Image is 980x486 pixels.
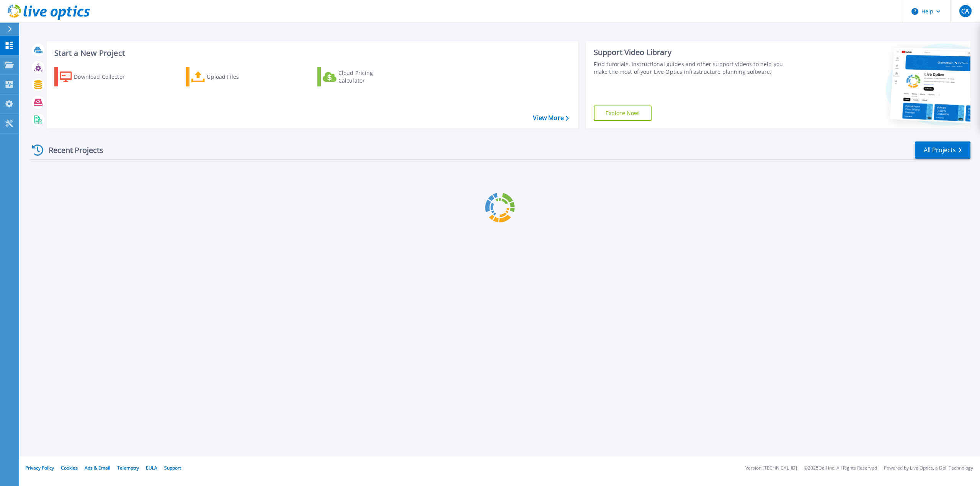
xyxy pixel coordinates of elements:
a: Telemetry [117,465,139,471]
a: Upload Files [186,67,271,86]
a: Download Collector [54,67,140,86]
a: EULA [146,465,157,471]
a: Ads & Email [85,465,110,471]
li: Powered by Live Optics, a Dell Technology [884,466,973,471]
a: View More [533,114,568,122]
div: Cloud Pricing Calculator [338,69,400,85]
li: © 2025 Dell Inc. All Rights Reserved [804,466,877,471]
a: Privacy Policy [25,465,54,471]
div: Upload Files [207,69,268,85]
a: Cookies [61,465,78,471]
div: Recent Projects [29,141,114,159]
a: Cloud Pricing Calculator [317,67,403,86]
a: Support [164,465,181,471]
h3: Start a New Project [54,49,568,57]
a: All Projects [915,141,970,159]
span: CA [961,8,969,14]
a: Explore Now! [594,106,652,121]
li: Version: [TECHNICAL_ID] [745,466,797,471]
div: Find tutorials, instructional guides and other support videos to help you make the most of your L... [594,60,792,76]
div: Download Collector [74,69,135,85]
div: Support Video Library [594,47,792,57]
